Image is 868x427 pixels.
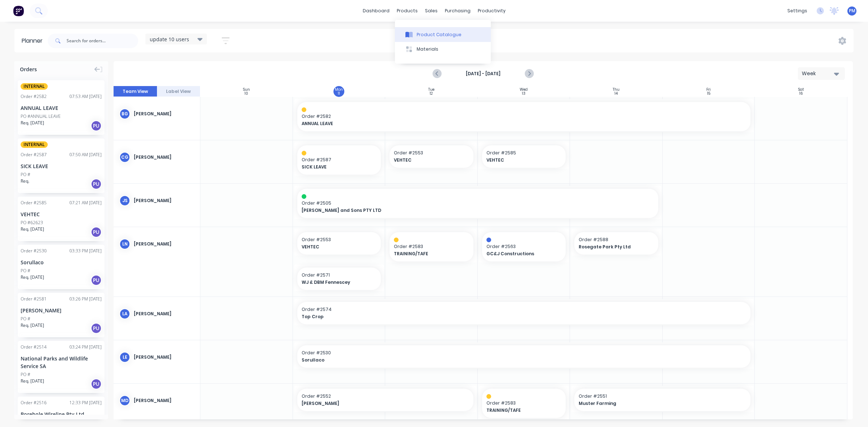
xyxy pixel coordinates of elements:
span: SICK LEAVE [302,164,369,170]
span: Order # 2582 [302,113,746,120]
div: 07:21 AM [DATE] [69,200,102,206]
div: LE [119,352,130,363]
div: Fri [706,87,711,92]
div: 15 [707,92,710,95]
div: National Parks and Wildlife Service SA [21,355,102,370]
span: TRAINING/TAFE [486,407,554,414]
strong: [DATE] - [DATE] [447,71,519,77]
img: Factory [13,5,24,16]
span: Orders [20,65,37,73]
div: Mon [335,87,343,92]
span: Order # 2551 [579,393,746,400]
span: VEHTEC [302,244,369,250]
div: Materials [417,46,438,52]
div: MD [119,395,130,406]
div: sales [421,5,441,16]
div: Order # 2581 [21,296,47,302]
button: Team View [114,86,157,97]
div: Order # 2530 [21,248,47,254]
span: VEHTEC [486,157,554,163]
div: [PERSON_NAME] [134,354,194,360]
div: 12 [430,92,433,95]
span: Order # 2574 [302,306,746,313]
span: Order # 2505 [302,200,654,206]
div: ANNUAL LEAVE [21,104,102,112]
span: PM [849,8,855,14]
div: Wed [520,87,528,92]
span: GC&J Constructions [486,251,554,257]
button: Product Catalogue [395,27,491,42]
div: CG [119,152,130,163]
span: Order # 2587 [302,157,377,163]
div: [PERSON_NAME] [134,397,194,404]
div: [PERSON_NAME] [134,241,194,247]
div: [PERSON_NAME] [134,154,194,161]
div: Sat [798,87,804,92]
span: Order # 2583 [486,400,562,406]
div: PU [91,227,102,238]
div: JS [119,195,130,206]
span: Req. [DATE] [21,226,44,232]
span: Order # 2563 [486,243,562,250]
div: PO # [21,371,30,378]
div: LA [119,308,130,319]
span: Req. [DATE] [21,378,44,384]
div: [PERSON_NAME] [21,307,102,314]
span: Order # 2583 [394,243,469,250]
span: Order # 2553 [394,150,469,156]
div: VEHTEC [21,210,102,218]
span: update 10 users [150,35,189,43]
div: PU [91,120,102,131]
div: 16 [799,92,803,95]
div: PO # [21,171,30,178]
div: 03:26 PM [DATE] [69,296,102,302]
button: Materials [395,42,491,56]
span: Req. [21,178,29,184]
a: dashboard [359,5,393,16]
span: INTERNAL [21,141,48,148]
span: Req. [DATE] [21,322,44,329]
div: 03:33 PM [DATE] [69,248,102,254]
div: 13 [522,92,526,95]
div: PO #62623 [21,219,43,226]
div: [PERSON_NAME] [134,311,194,317]
span: Order # 2585 [486,150,562,156]
span: Order # 2571 [302,272,377,278]
span: [PERSON_NAME] [302,400,452,407]
div: [PERSON_NAME] [134,197,194,204]
span: VEHTEC [394,157,461,163]
span: Order # 2553 [302,236,377,243]
div: 12:33 PM [DATE] [69,400,102,406]
button: Label View [157,86,200,97]
div: 07:50 AM [DATE] [69,151,102,158]
div: SICK LEAVE [21,162,102,170]
div: Borehole Wireline Pty Ltd [21,410,102,418]
div: PU [91,379,102,389]
div: 07:53 AM [DATE] [69,93,102,100]
div: PO #ANNUAL LEAVE [21,113,61,120]
span: Order # 2530 [302,350,746,356]
div: productivity [474,5,509,16]
span: Rosegate Park Pty Ltd [579,244,646,250]
div: 14 [614,92,618,95]
span: Order # 2588 [579,236,654,243]
div: 10 [244,92,248,95]
span: Top Crop [302,313,702,320]
div: purchasing [441,5,474,16]
div: Order # 2582 [21,93,47,100]
div: products [393,5,421,16]
span: Sorullaco [302,357,702,363]
div: LN [119,239,130,249]
button: Week [798,67,845,80]
div: Order # 2587 [21,151,47,158]
input: Search for orders... [67,34,138,48]
div: Sun [243,87,250,92]
div: 11 [338,92,340,95]
div: Week [802,70,835,77]
div: Planner [22,37,46,45]
div: Sorullaco [21,259,102,266]
span: Req. [DATE] [21,120,44,126]
div: Product Catalogue [417,31,461,38]
span: [PERSON_NAME] and Sons PTY LTD [302,207,619,214]
span: TRAINING/TAFE [394,251,461,257]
